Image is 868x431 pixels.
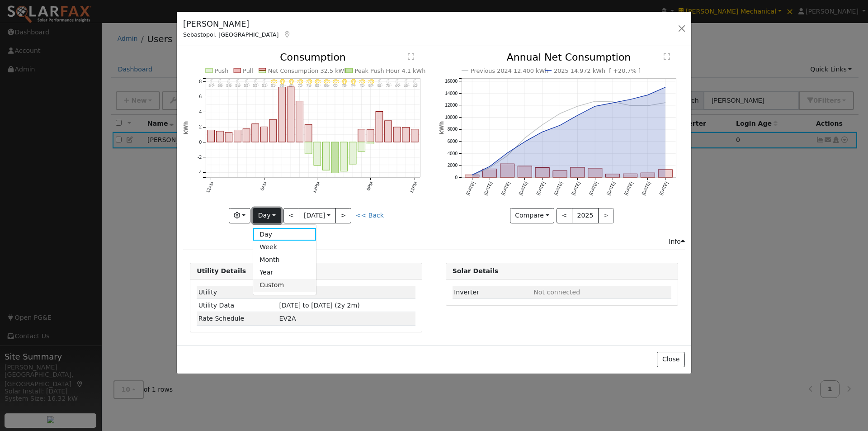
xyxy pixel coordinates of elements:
[197,286,278,299] td: Utility
[283,208,299,223] button: <
[540,123,544,127] circle: onclick=""
[225,85,234,88] p: 58°
[314,85,322,88] p: 83°
[447,151,458,156] text: 4000
[323,85,331,88] p: 88°
[664,101,667,105] circle: onclick=""
[394,127,401,142] rect: onclick=""
[394,85,402,88] p: 69°
[280,52,346,63] text: Consumption
[253,279,316,292] a: Custom
[445,115,458,120] text: 10000
[367,85,376,88] p: 89°
[411,85,420,88] p: 62°
[280,79,285,84] i: 8AM - MostlyClear
[335,208,351,223] button: >
[576,114,579,118] circle: onclick=""
[453,286,532,299] td: Inverter
[658,170,672,177] rect: onclick=""
[533,289,580,296] span: ID: null, authorized: None
[333,79,339,84] i: 2PM - Clear
[261,127,268,142] rect: onclick=""
[510,208,555,223] button: Compare
[506,52,631,63] text: Annual Net Consumption
[210,79,214,84] i: 12AM - Clear
[279,289,297,296] span: ID: 17207903, authorized: 08/21/25
[646,93,650,97] circle: onclick=""
[269,120,277,142] rect: onclick=""
[253,208,281,223] button: Day
[254,79,259,84] i: 5AM - Clear
[355,67,426,74] text: Peak Push Hour 4.1 kWh
[387,79,392,84] i: 8PM - Clear
[405,79,409,84] i: 10PM - Clear
[571,168,585,178] rect: onclick=""
[505,154,509,158] circle: onclick=""
[323,142,330,171] rect: onclick=""
[611,100,614,104] circle: onclick=""
[279,302,360,309] span: [DATE] to [DATE] (2y 2m)
[628,104,632,108] circle: onclick=""
[351,79,356,84] i: 4PM - Clear
[197,267,246,275] strong: Utility Details
[368,79,374,84] i: 6PM - Clear
[305,85,314,88] p: 76°
[199,125,202,130] text: 2
[279,315,296,322] span: N
[356,212,384,219] a: << Back
[299,208,336,223] button: [DATE]
[535,181,546,196] text: [DATE]
[571,181,581,196] text: [DATE]
[208,130,215,142] rect: onclick=""
[385,121,392,142] rect: onclick=""
[243,85,251,88] p: 53°
[253,253,316,266] a: Month
[252,85,260,88] p: 53°
[340,142,348,172] rect: onclick=""
[588,168,602,177] rect: onclick=""
[289,79,294,84] i: 9AM - Clear
[641,173,655,178] rect: onclick=""
[287,87,294,142] rect: onclick=""
[183,18,291,30] h5: [PERSON_NAME]
[445,91,458,96] text: 14000
[358,142,365,152] rect: onclick=""
[259,181,268,191] text: 6AM
[465,175,479,177] rect: onclick=""
[500,164,514,178] rect: onclick=""
[572,208,599,223] button: 2025
[646,104,650,108] circle: onclick=""
[465,181,476,196] text: [DATE]
[411,129,419,142] rect: onclick=""
[535,168,549,178] rect: onclick=""
[445,79,458,84] text: 16000
[252,124,259,142] rect: onclick=""
[331,142,339,174] rect: onclick=""
[263,79,267,84] i: 6AM - MostlyClear
[243,129,250,142] rect: onclick=""
[215,67,229,74] text: Push
[385,85,393,88] p: 75°
[296,101,303,142] rect: onclick=""
[540,130,544,134] circle: onclick=""
[208,85,216,88] p: 59°
[236,79,241,84] i: 3AM - Clear
[482,169,496,178] rect: onclick=""
[488,166,491,170] circle: onclick=""
[470,173,474,177] circle: onclick=""
[269,85,278,88] p: 51°
[523,140,527,144] circle: onclick=""
[298,79,303,84] i: 10AM - Clear
[558,124,561,128] circle: onclick=""
[349,85,358,88] p: 94°
[243,67,253,74] text: Pull
[558,112,561,115] circle: onclick=""
[553,171,567,178] rect: onclick=""
[261,85,269,88] p: 52°
[576,104,579,108] circle: onclick=""
[605,174,619,177] rect: onclick=""
[470,174,474,177] circle: onclick=""
[500,181,510,196] text: [DATE]
[657,352,684,367] button: Close
[217,131,224,142] rect: onclick=""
